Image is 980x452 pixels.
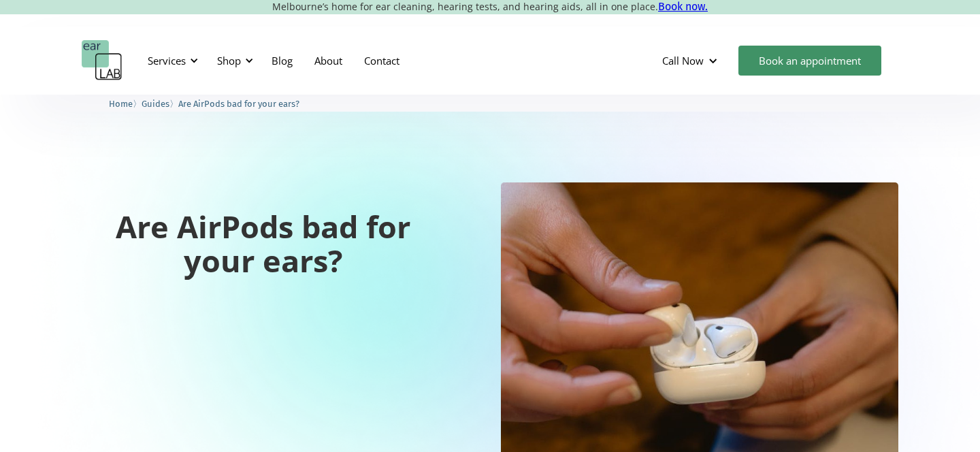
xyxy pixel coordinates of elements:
[209,40,257,81] div: Shop
[142,99,169,109] span: Guides
[82,40,122,81] a: home
[353,41,410,80] a: Contact
[662,54,704,67] div: Call Now
[738,46,881,76] a: Book an appointment
[178,97,299,110] a: Are AirPods bad for your ears?
[140,40,202,81] div: Services
[217,54,241,67] div: Shop
[142,97,178,111] li: 〉
[651,40,732,81] div: Call Now
[109,97,133,110] a: Home
[148,54,186,67] div: Services
[82,210,444,277] h1: Are AirPods bad for your ears?
[178,99,299,109] span: Are AirPods bad for your ears?
[261,41,304,80] a: Blog
[109,99,133,109] span: Home
[109,97,142,111] li: 〉
[142,97,169,110] a: Guides
[304,41,353,80] a: About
